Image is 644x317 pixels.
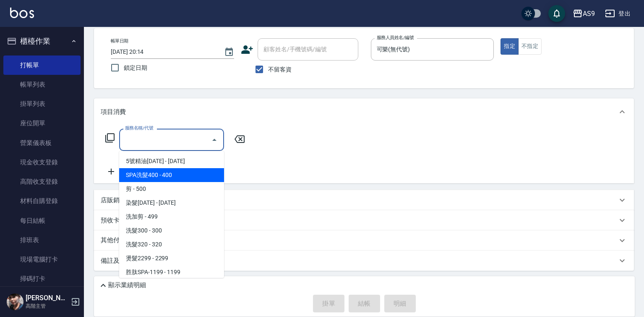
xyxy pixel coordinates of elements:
button: Choose date, selected date is 2025-09-18 [219,42,239,62]
span: 不留客資 [268,65,292,74]
a: 座位開單 [3,114,81,133]
button: AS9 [569,5,598,22]
img: Logo [10,8,34,18]
span: 5號精油[DATE] - [DATE] [119,154,224,168]
a: 現金收支登錄 [3,153,81,172]
div: AS9 [583,8,595,19]
img: Person [7,293,23,310]
label: 服務名稱/代號 [125,125,153,131]
span: SPA洗髮400 - 400 [119,168,224,182]
span: 鎖定日期 [124,63,147,72]
label: 帳單日期 [111,38,128,44]
span: 洗髮300 - 300 [119,224,224,238]
p: 店販銷售 [101,196,126,205]
a: 打帳單 [3,55,81,75]
span: 染髮[DATE] - [DATE] [119,196,224,210]
span: 剪 - 500 [119,182,224,196]
span: 燙髮2299 - 2299 [119,251,224,265]
button: save [548,5,565,22]
a: 掃碼打卡 [3,269,81,288]
p: 顯示業績明細 [108,281,146,290]
div: 備註及來源 [94,251,634,271]
button: 不指定 [518,38,542,55]
a: 每日結帳 [3,211,81,230]
div: 店販銷售 [94,190,634,210]
a: 營業儀表板 [3,133,81,153]
a: 帳單列表 [3,75,81,94]
p: 項目消費 [101,108,126,116]
a: 掛單列表 [3,94,81,114]
p: 預收卡販賣 [101,216,132,225]
div: 預收卡販賣 [94,210,634,230]
h5: [PERSON_NAME] [26,294,68,302]
span: 洗髮320 - 320 [119,238,224,251]
span: 胜肽SPA-1199 - 1199 [119,265,224,279]
label: 服務人員姓名/編號 [377,34,414,41]
input: YYYY/MM/DD hh:mm [111,45,216,59]
p: 備註及來源 [101,256,132,265]
button: 指定 [501,38,519,55]
button: 登出 [602,6,634,21]
div: 其他付款方式 [94,230,634,251]
div: 項目消費 [94,98,634,125]
a: 材料自購登錄 [3,191,81,211]
a: 現場電腦打卡 [3,250,81,269]
span: 洗加剪 - 499 [119,210,224,224]
button: Close [208,133,221,147]
p: 其他付款方式 [101,236,143,245]
button: 櫃檯作業 [3,30,81,52]
a: 排班表 [3,230,81,250]
a: 高階收支登錄 [3,172,81,191]
p: 高階主管 [26,302,68,310]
